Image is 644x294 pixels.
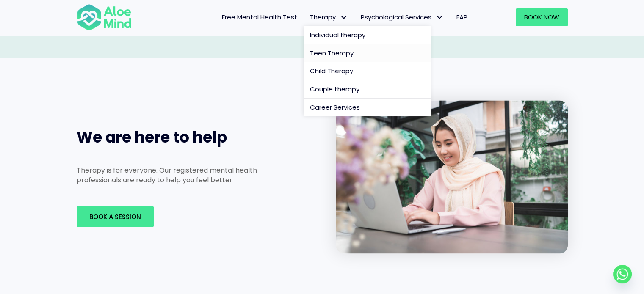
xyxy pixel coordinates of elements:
[450,8,474,26] a: EAP
[310,30,365,39] span: Individual therapy
[304,80,431,99] a: Couple therapy
[338,11,350,24] span: Therapy: submenu
[89,212,141,221] span: Book A Session
[310,103,360,112] span: Career Services
[354,8,450,26] a: Psychological ServicesPsychological Services: submenu
[310,85,359,93] span: Couple therapy
[304,44,431,63] a: Teen Therapy
[310,49,354,58] span: Teen Therapy
[143,8,474,26] nav: Menu
[304,62,431,80] a: Child Therapy
[310,66,353,75] span: Child Therapy
[77,126,227,148] span: We are here to help
[516,8,568,26] a: Book Now
[77,165,285,185] p: Therapy is for everyone. Our registered mental health professionals are ready to help you feel be...
[216,8,304,26] a: Free Mental Health Test
[361,13,444,22] span: Psychological Services
[456,13,467,22] span: EAP
[222,13,297,22] span: Free Mental Health Test
[77,3,132,31] img: Aloe mind Logo
[613,265,632,283] a: Whatsapp
[310,13,348,22] span: Therapy
[434,11,446,24] span: Psychological Services: submenu
[304,26,431,44] a: Individual therapy
[524,13,559,22] span: Book Now
[304,99,431,116] a: Career Services
[336,100,568,253] img: asian-laptop-session
[304,8,354,26] a: TherapyTherapy: submenu
[77,206,154,227] a: Book A Session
